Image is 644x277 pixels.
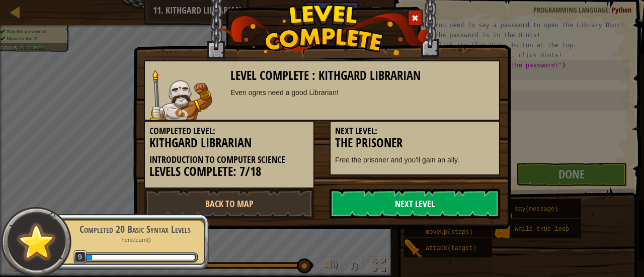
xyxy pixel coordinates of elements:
[14,219,59,264] img: default.png
[71,222,198,236] div: Completed 20 Basic Syntax Levels
[230,87,495,98] div: Even ogres need a good Librarian!
[149,126,309,136] h5: Completed Level:
[144,189,314,219] a: Back to Map
[149,165,309,178] h3: Levels Complete: 7/18
[71,236,198,244] p: hero.learn()
[335,136,495,150] h3: The Prisoner
[149,136,309,150] h3: Kithgard Librarian
[335,126,495,136] h5: Next Level:
[230,69,495,82] h3: Level Complete : Kithgard Librarian
[214,5,430,55] img: level_complete.png
[335,155,495,165] p: Free the prisoner and you'll gain an ally.
[149,155,309,165] h5: Introduction to Computer Science
[73,250,87,264] span: 9
[330,189,500,219] a: Next Level
[150,70,212,120] img: goliath.png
